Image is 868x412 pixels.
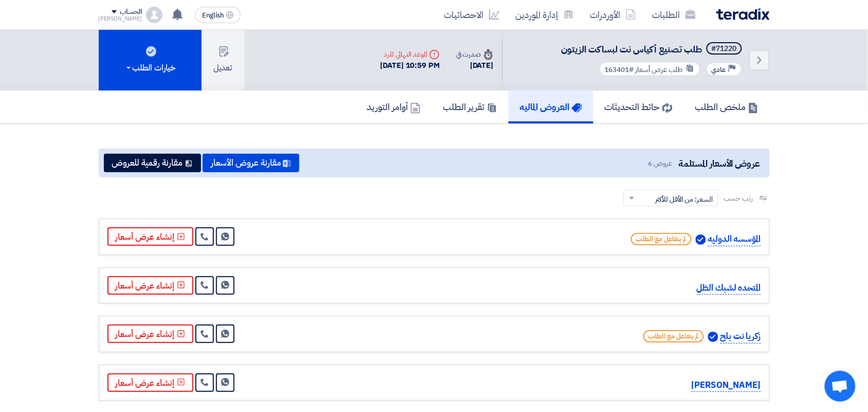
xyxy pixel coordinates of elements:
div: [DATE] [456,60,493,71]
a: ملخص الطلب [684,91,770,123]
button: إنشاء عرض أسعار [107,227,193,246]
div: الحساب [120,8,142,16]
img: profile_test.png [146,7,162,23]
button: مقارنة رقمية للعروض [104,154,201,172]
span: عروض 6 [648,158,672,169]
a: أوامر التوريد [356,91,432,123]
a: العروض الماليه [509,91,593,123]
span: عادي [712,65,726,75]
div: صدرت في [456,49,493,60]
h5: تقرير الطلب [443,101,497,113]
span: رتب حسب [724,193,753,204]
a: تقرير الطلب [432,91,509,123]
button: خيارات الطلب [99,30,202,91]
button: English [195,7,241,23]
h5: أوامر التوريد [367,101,421,113]
a: حائط التحديثات [593,91,684,123]
a: إدارة الموردين [508,3,582,27]
a: الاحصائيات [436,3,508,27]
div: #71220 [712,45,737,52]
span: لم يتفاعل مع الطلب [643,330,704,343]
a: الطلبات [644,3,704,27]
img: Verified Account [696,235,706,245]
button: مقارنة عروض الأسعار [203,154,299,172]
span: لم يتفاعل مع الطلب [631,233,692,245]
button: إنشاء عرض أسعار [107,373,193,392]
img: Teradix logo [716,8,770,20]
p: زكريا نت بلح [720,330,761,344]
h5: حائط التحديثات [605,101,673,113]
button: تعديل [202,30,245,91]
p: المتحده لشبك الظل [697,281,761,295]
span: طلب عرض أسعار [636,64,683,75]
div: [PERSON_NAME] [99,16,142,22]
span: #163401 [605,64,634,75]
h5: العروض الماليه [520,101,582,113]
div: خيارات الطلب [124,62,176,74]
img: Verified Account [708,332,718,342]
button: إنشاء عرض أسعار [107,276,193,295]
span: English [202,12,224,19]
h5: طلب تصنيع أكياس نت لبساكت الزيتون [562,42,744,57]
a: الأوردرات [582,3,644,27]
button: إنشاء عرض أسعار [107,325,193,343]
p: [PERSON_NAME] [692,379,761,392]
p: المؤسسه الدوليه [708,232,761,246]
div: [DATE] 10:59 PM [381,60,440,71]
div: Open chat [825,371,856,402]
span: طلب تصنيع أكياس نت لبساكت الزيتون [562,42,702,56]
span: السعر: من الأقل للأكثر [655,194,713,205]
span: عروض الأسعار المستلمة [678,156,760,170]
h5: ملخص الطلب [695,101,758,113]
div: الموعد النهائي للرد [381,49,440,60]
